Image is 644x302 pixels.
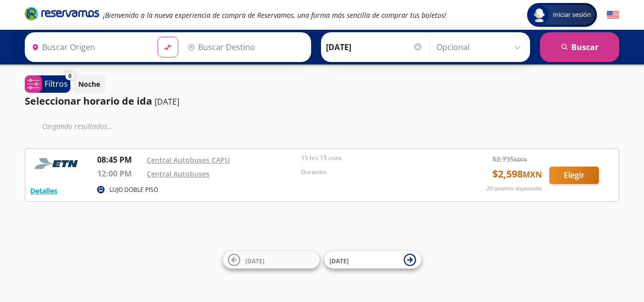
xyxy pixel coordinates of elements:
p: 20 asientos disponibles [486,184,542,193]
span: 0 [68,72,71,80]
em: ¡Bienvenido a la nueva experiencia de compra de Reservamos, una forma más sencilla de comprar tus... [103,10,446,20]
button: [DATE] [223,251,320,269]
a: Central Autobuses CAPU [147,155,230,165]
button: Detalles [30,185,57,196]
span: $ 2,598 [492,167,542,181]
input: Opcional [436,35,525,60]
span: Iniciar sesión [549,10,595,20]
img: RESERVAMOS [30,154,85,174]
input: Buscar Origen [28,35,150,60]
small: MXN [523,169,542,180]
button: English [607,9,619,21]
button: [DATE] [324,251,421,269]
em: Cargando resultados ... [42,121,113,131]
p: 12:00 PM [97,168,142,180]
button: Elegir [549,167,599,184]
p: [DATE] [155,96,179,108]
button: 0Filtros [25,75,70,93]
p: Seleccionar horario de ida [25,94,152,109]
p: 08:45 PM [97,154,142,166]
input: Buscar Destino [184,35,306,60]
p: Filtros [45,78,68,90]
i: Brand Logo [25,6,99,21]
p: LUJO DOBLE PISO [109,185,158,194]
p: 15 hrs 15 mins [301,154,451,163]
a: Central Autobuses [147,169,210,179]
span: [DATE] [329,256,349,265]
a: Brand Logo [25,6,99,24]
small: MXN [514,156,527,163]
p: Noche [78,79,100,89]
button: Buscar [540,32,619,62]
button: Noche [73,74,106,94]
input: Elegir Fecha [326,35,423,60]
span: $ 2,735 [492,154,527,164]
span: [DATE] [245,256,265,265]
p: Duración [301,168,451,177]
